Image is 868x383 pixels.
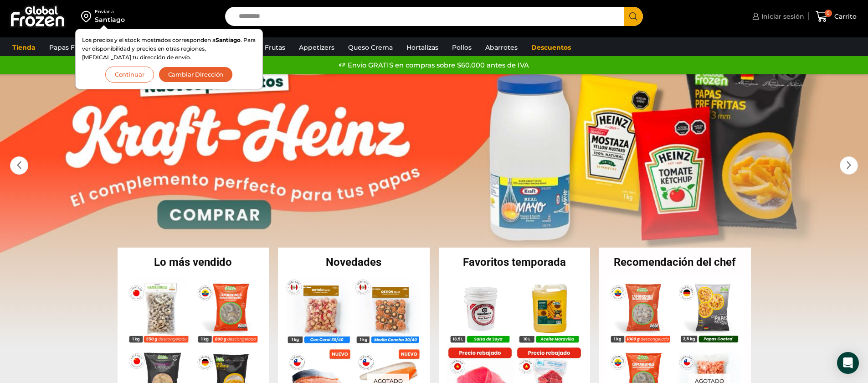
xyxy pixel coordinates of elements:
[95,9,125,15] div: Enviar a
[439,257,591,268] h2: Favoritos temporada
[159,67,233,83] button: Cambiar Dirección
[81,9,95,24] img: address-field-icon.svg
[840,156,858,175] div: Next slide
[527,39,575,56] a: Descuentos
[45,39,93,56] a: Papas Fritas
[344,39,397,56] a: Queso Crema
[447,39,476,56] a: Pollos
[82,36,256,62] p: Los precios y el stock mostrados corresponden a . Para ver disponibilidad y precios en otras regi...
[402,39,443,56] a: Hortalizas
[278,257,430,268] h2: Novedades
[825,10,832,17] span: 0
[837,352,859,374] div: Open Intercom Messenger
[10,156,28,175] div: Previous slide
[105,67,154,83] button: Continuar
[813,6,859,27] a: 0 Carrito
[599,257,751,268] h2: Recomendación del chef
[624,7,643,26] button: Search button
[750,7,804,26] a: Iniciar sesión
[8,39,40,56] a: Tienda
[759,12,804,21] span: Iniciar sesión
[832,12,857,21] span: Carrito
[294,39,339,56] a: Appetizers
[216,36,241,43] strong: Santiago
[481,39,522,56] a: Abarrotes
[95,15,125,24] div: Santiago
[118,257,269,268] h2: Lo más vendido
